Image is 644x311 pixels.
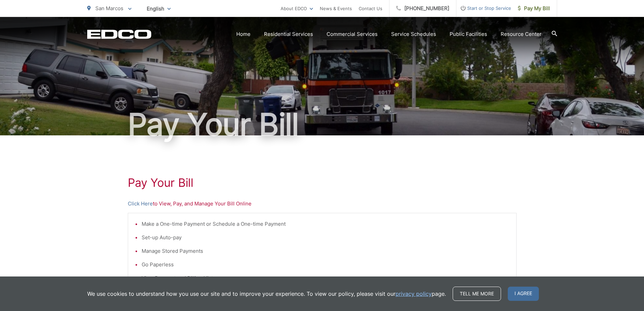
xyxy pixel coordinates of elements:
[142,220,509,228] li: Make a One-time Payment or Schedule a One-time Payment
[128,176,517,190] h1: Pay Your Bill
[453,287,501,301] a: Tell me more
[142,247,509,255] li: Manage Stored Payments
[450,30,487,38] a: Public Facilities
[87,29,151,39] a: EDCD logo. Return to the homepage.
[236,30,251,38] a: Home
[359,4,382,13] a: Contact Us
[391,30,436,38] a: Service Schedules
[128,200,517,208] p: to View, Pay, and Manage Your Bill Online
[87,290,446,298] p: We use cookies to understand how you use our site and to improve your experience. To view our pol...
[142,261,509,269] li: Go Paperless
[128,200,153,208] a: Click Here
[87,108,557,141] h1: Pay Your Bill
[320,4,352,13] a: News & Events
[396,290,432,298] a: privacy policy
[281,4,313,13] a: About EDCO
[327,30,378,38] a: Commercial Services
[508,287,539,301] span: I agree
[501,30,542,38] a: Resource Center
[518,4,550,13] span: Pay My Bill
[142,274,509,282] li: View Payment and Billing History
[142,3,176,15] span: English
[142,234,509,242] li: Set-up Auto-pay
[264,30,313,38] a: Residential Services
[95,5,123,12] span: San Marcos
